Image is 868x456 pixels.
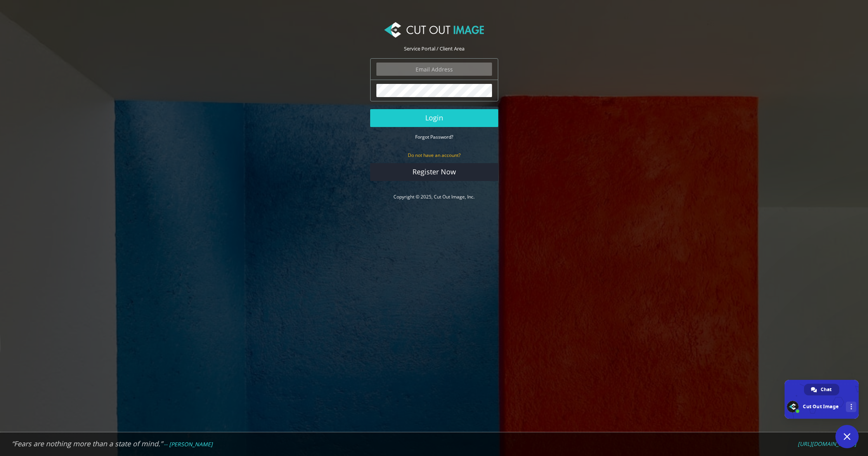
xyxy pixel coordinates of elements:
[384,22,483,38] img: Cut Out Image
[376,63,492,76] input: Email Address
[393,193,475,200] a: Copyright © 2025, Cut Out Image, Inc.
[164,440,213,448] em: -- [PERSON_NAME]
[12,439,163,448] em: “Fears are nothing more than a state of mind.”
[835,425,859,448] a: Close chat
[804,384,839,395] a: Chat
[821,384,832,395] span: Chat
[404,45,464,52] span: Service Portal / Client Area
[408,152,461,158] small: Do not have an account?
[415,133,453,140] a: Forgot Password?
[370,163,498,181] a: Register Now
[798,440,856,447] a: [URL][DOMAIN_NAME]
[370,109,498,127] button: Login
